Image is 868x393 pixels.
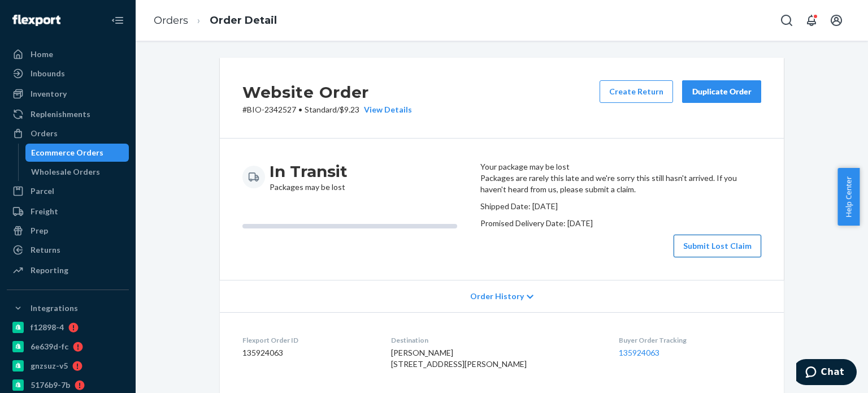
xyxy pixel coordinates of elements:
[12,15,60,26] img: Flexport logo
[242,347,373,359] dd: 135924063
[31,265,68,276] div: Reporting
[270,161,348,182] h3: In Transit
[480,201,761,212] p: Shipped Date: [DATE]
[7,222,129,240] a: Prep
[7,64,129,83] a: Inbounds
[154,14,188,27] a: Orders
[7,318,129,336] a: f12898-4
[7,338,129,356] a: 6e639d-fc
[31,341,68,352] div: 6e639d-fc
[800,9,823,32] button: Open notifications
[480,218,761,229] p: Promised Delivery Date: [DATE]
[825,9,848,32] button: Open account menu
[106,9,129,32] button: Close Navigation
[775,9,798,32] button: Open Search Box
[7,85,129,103] a: Inventory
[31,206,58,217] div: Freight
[796,359,857,387] iframe: Opens a widget where you can chat to one of our agents
[305,105,337,114] span: Standard
[619,348,659,357] a: 135924063
[31,147,103,158] div: Ecommerce Orders
[359,104,412,115] button: View Details
[242,335,373,345] dt: Flexport Order ID
[7,261,129,279] a: Reporting
[7,124,129,142] a: Orders
[298,105,302,114] span: •
[7,299,129,317] button: Integrations
[480,172,761,195] p: Packages are rarely this late and we're sorry this still hasn't arrived. If you haven't heard fro...
[682,80,761,103] button: Duplicate Order
[31,379,70,391] div: 5176b9-7b
[7,357,129,375] a: gnzsuz-v5
[242,104,412,115] p: # BIO-2342527 / $9.23
[31,185,54,197] div: Parcel
[25,163,129,181] a: Wholesale Orders
[692,86,752,97] div: Duplicate Order
[31,109,90,120] div: Replenishments
[7,105,129,123] a: Replenishments
[391,348,527,369] span: [PERSON_NAME] [STREET_ADDRESS][PERSON_NAME]
[837,168,860,226] button: Help Center
[31,128,58,139] div: Orders
[674,235,761,257] button: Submit Lost Claim
[31,360,68,372] div: gnzsuz-v5
[470,291,524,302] span: Order History
[210,14,277,27] a: Order Detail
[270,161,348,193] div: Packages may be lost
[7,202,129,221] a: Freight
[31,166,100,178] div: Wholesale Orders
[242,80,412,104] h2: Website Order
[391,335,601,345] dt: Destination
[145,4,286,37] ol: breadcrumbs
[31,244,60,256] div: Returns
[600,80,673,103] button: Create Return
[31,303,78,314] div: Integrations
[7,241,129,259] a: Returns
[7,45,129,63] a: Home
[31,68,65,79] div: Inbounds
[31,49,53,60] div: Home
[31,225,48,236] div: Prep
[25,144,129,162] a: Ecommerce Orders
[619,335,761,345] dt: Buyer Order Tracking
[7,182,129,200] a: Parcel
[31,88,67,100] div: Inventory
[31,322,64,333] div: f12898-4
[480,161,761,172] header: Your package may be lost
